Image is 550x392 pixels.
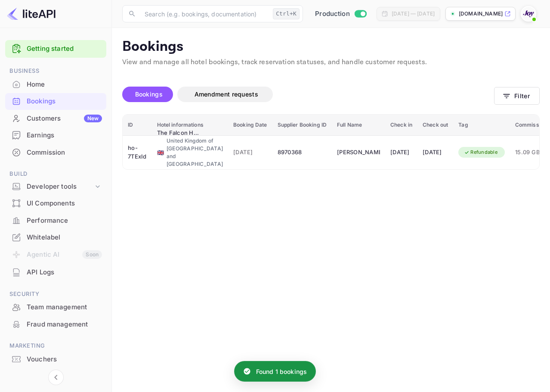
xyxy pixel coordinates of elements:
[5,212,106,229] div: Performance
[522,7,535,21] img: With Joy
[135,90,163,98] span: Bookings
[5,212,106,228] a: Performance
[5,110,106,126] a: CustomersNew
[5,229,106,246] div: Whitelabel
[27,44,102,54] a: Getting started
[312,9,370,19] div: Switch to Sandbox mode
[27,131,102,140] div: Earnings
[48,370,64,385] button: Collapse navigation
[123,115,152,136] th: ID
[139,5,269,22] input: Search (e.g. bookings, documentation)
[5,316,106,333] div: Fraud management
[5,341,106,351] span: Marketing
[5,127,106,144] div: Earnings
[256,367,307,376] p: Found 1 bookings
[392,10,435,18] div: [DATE] — [DATE]
[5,316,106,332] a: Fraud management
[152,115,229,136] th: Hotel informations
[272,115,332,136] th: Supplier Booking ID
[122,57,540,68] p: View and manage all hotel bookings, track reservation statuses, and handle customer requests.
[157,129,200,137] div: The Falcon Hotel & Restaurant
[122,87,494,102] div: account-settings tabs
[27,320,102,330] div: Fraud management
[27,302,102,312] div: Team management
[195,90,258,98] span: Amendment requests
[385,115,417,136] th: Check in
[5,110,106,127] div: CustomersNew
[5,289,106,299] span: Security
[27,96,102,106] div: Bookings
[5,93,106,110] div: Bookings
[27,233,102,243] div: Whitelabel
[27,268,102,277] div: API Logs
[5,179,106,194] div: Developer tools
[5,351,106,367] a: Vouchers
[459,10,503,18] p: [DOMAIN_NAME]
[5,144,106,160] a: Commission
[27,182,93,192] div: Developer tools
[157,137,223,168] div: United Kingdom of [GEOGRAPHIC_DATA] and [GEOGRAPHIC_DATA]
[7,7,56,21] img: LiteAPI logo
[157,168,223,176] div: Bridgnorth
[233,148,267,157] span: [DATE]
[5,169,106,179] span: Build
[5,76,106,92] a: Home
[5,351,106,368] div: Vouchers
[27,199,102,208] div: UI Components
[5,40,106,58] div: Getting started
[157,150,164,156] span: United Kingdom of Great Britain and Northern Ireland
[5,195,106,211] a: UI Components
[494,87,540,105] button: Filter
[27,114,102,124] div: Customers
[5,127,106,143] a: Earnings
[423,146,448,159] div: [DATE]
[273,8,300,19] div: Ctrl+K
[417,115,453,136] th: Check out
[5,66,106,76] span: Business
[390,146,412,159] div: [DATE]
[5,195,106,212] div: UI Components
[5,299,106,316] div: Team management
[337,146,380,159] div: Paul Hammond
[5,93,106,109] a: Bookings
[27,148,102,158] div: Commission
[5,264,106,281] div: API Logs
[278,146,327,159] div: 8970368
[315,9,350,19] span: Production
[122,38,540,56] p: Bookings
[27,80,102,90] div: Home
[128,146,147,159] div: ho-7TExId
[5,144,106,161] div: Commission
[84,115,102,122] div: New
[332,115,385,136] th: Full Name
[5,264,106,280] a: API Logs
[458,147,503,158] div: Refundable
[515,148,547,157] span: 15.09 GBP
[5,299,106,315] a: Team management
[453,115,510,136] th: Tag
[5,229,106,245] a: Whitelabel
[228,115,272,136] th: Booking Date
[27,216,102,226] div: Performance
[27,355,102,364] div: Vouchers
[5,76,106,93] div: Home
